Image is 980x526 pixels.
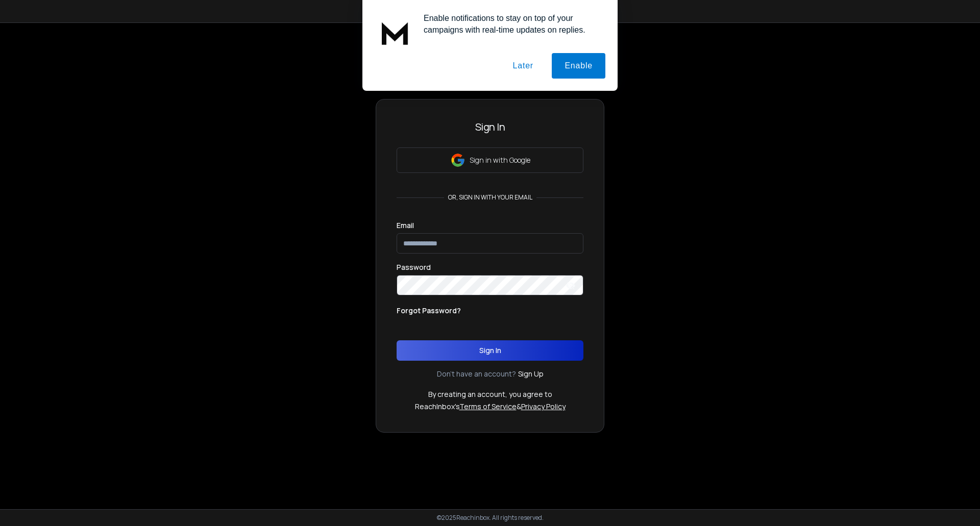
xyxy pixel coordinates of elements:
[415,12,605,36] div: Enable notifications to stay on top of your campaigns with real-time updates on replies.
[397,306,461,316] p: Forgot Password?
[397,264,431,271] label: Password
[552,53,605,79] button: Enable
[518,369,544,379] a: Sign Up
[428,389,552,399] p: By creating an account, you agree to
[444,193,536,202] p: or, sign in with your email
[397,147,583,173] button: Sign in with Google
[470,155,530,165] p: Sign in with Google
[397,120,583,134] h3: Sign In
[375,12,415,53] img: notification icon
[437,369,516,379] p: Don't have an account?
[397,340,583,361] button: Sign In
[521,402,566,411] a: Privacy Policy
[397,222,414,229] label: Email
[500,53,546,79] button: Later
[459,402,517,411] a: Terms of Service
[437,514,544,522] p: © 2025 Reachinbox. All rights reserved.
[415,402,566,412] p: ReachInbox's &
